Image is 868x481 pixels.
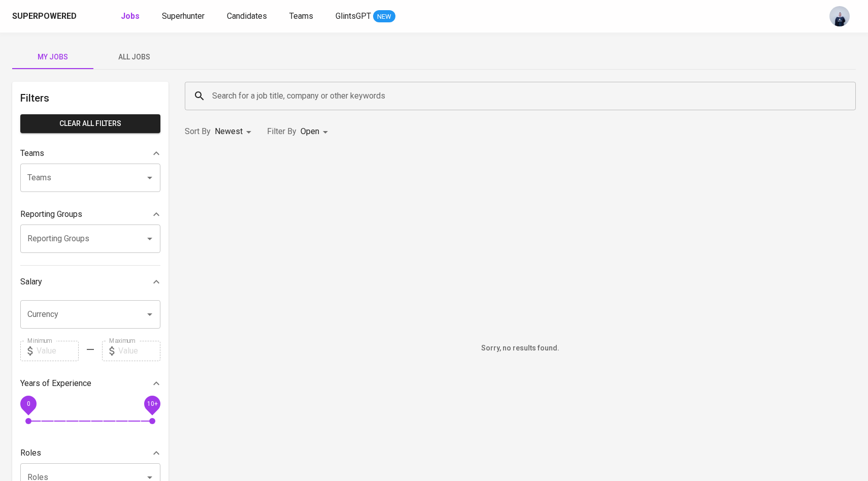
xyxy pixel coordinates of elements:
[227,11,267,21] span: Candidates
[18,51,87,63] span: My Jobs
[185,125,211,138] p: Sort By
[20,272,160,292] div: Salary
[20,373,160,394] div: Years of Experience
[37,341,79,361] input: Value
[12,9,92,24] a: Superpoweredapp logo
[20,208,82,220] p: Reporting Groups
[301,122,331,141] div: Open
[143,307,157,322] button: Open
[289,10,315,23] a: Teams
[289,11,313,21] span: Teams
[267,125,296,138] p: Filter By
[162,10,207,23] a: Superhunter
[215,125,243,138] p: Newest
[336,10,395,23] a: GlintsGPT NEW
[118,341,160,361] input: Value
[301,126,319,136] span: Open
[12,11,77,22] div: Superpowered
[143,232,157,246] button: Open
[147,400,157,407] span: 10+
[121,11,140,21] b: Jobs
[162,11,205,21] span: Superhunter
[20,143,160,164] div: Teams
[829,6,850,26] img: annisa@glints.com
[20,147,44,159] p: Teams
[20,276,42,288] p: Salary
[227,10,269,23] a: Candidates
[79,9,92,24] img: app logo
[20,204,160,225] div: Reporting Groups
[121,10,142,23] a: Jobs
[20,377,91,390] p: Years of Experience
[20,90,160,106] h6: Filters
[20,447,41,459] p: Roles
[444,176,596,328] img: yH5BAEAAAAALAAAAAABAAEAAAIBRAA7
[336,11,371,21] span: GlintsGPT
[20,443,160,463] div: Roles
[185,343,856,354] h6: Sorry, no results found.
[20,114,160,133] button: Clear All filters
[28,117,152,130] span: Clear All filters
[373,12,395,22] span: NEW
[143,171,157,185] button: Open
[215,122,255,141] div: Newest
[99,51,169,63] span: All Jobs
[26,400,30,407] span: 0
